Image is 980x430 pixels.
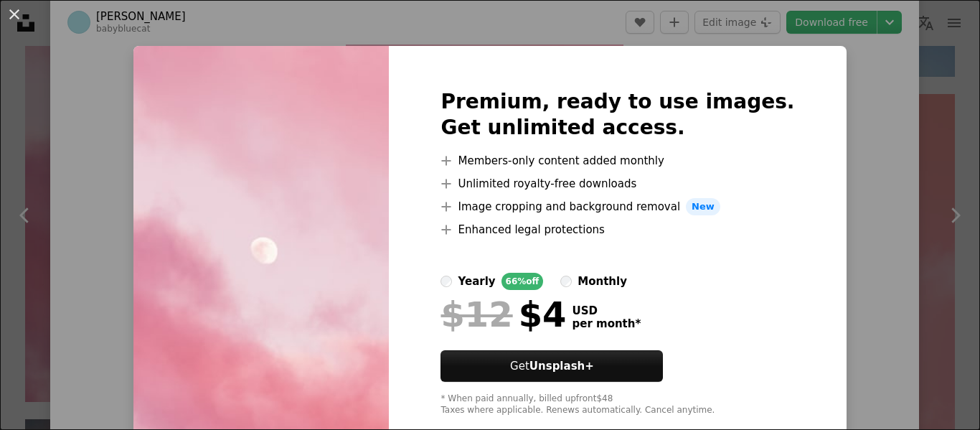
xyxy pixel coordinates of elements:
div: * When paid annually, billed upfront $48 Taxes where applicable. Renews automatically. Cancel any... [440,393,794,416]
button: GetUnsplash+ [440,350,663,382]
span: USD [572,304,641,317]
div: yearly [458,273,495,290]
input: yearly66%off [440,276,452,287]
div: $4 [440,296,566,333]
div: monthly [578,273,627,290]
input: monthly [560,276,572,287]
li: Unlimited royalty-free downloads [440,175,794,192]
li: Image cropping and background removal [440,198,794,215]
li: Enhanced legal protections [440,221,794,238]
li: Members-only content added monthly [440,152,794,169]
div: 66% off [501,273,544,290]
span: per month * [572,317,641,330]
h2: Premium, ready to use images. Get unlimited access. [440,89,794,141]
span: $12 [440,296,512,333]
strong: Unsplash+ [529,360,594,373]
span: New [686,198,720,215]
